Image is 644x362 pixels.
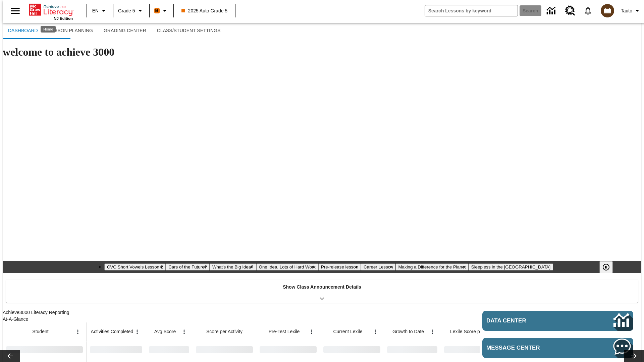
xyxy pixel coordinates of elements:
div: SubNavbar [3,23,226,39]
a: Data Center [543,2,561,20]
span: Activities Completed [91,328,133,335]
button: Slide 7 Making a Difference for the Planet [395,263,468,270]
a: Resource Center, Will open in new tab [561,2,579,20]
button: Lesson carousel, Next [624,350,644,362]
button: Pause [599,261,613,273]
span: Lesson Planning [49,28,93,34]
a: Message Center [482,338,633,358]
a: Home [29,3,73,16]
div: No Data, [146,341,193,358]
button: Slide 2 Cars of the Future? [166,263,210,270]
span: Grading Center [104,28,146,34]
button: Grading Center [98,23,152,39]
button: Open Menu [179,327,189,337]
button: Class/Student Settings [152,23,226,39]
span: Data Center [486,317,575,324]
button: Open Menu [307,327,317,337]
h1: welcome to achieve 3000 [3,46,641,58]
span: Tauto [621,7,632,14]
button: Slide 4 One Idea, Lots of Hard Work [256,263,318,270]
p: Show Class Announcement Details [283,284,361,291]
span: Avg Score [154,328,176,335]
span: Score per Activity [206,328,243,335]
span: Pre-Test Lexile [269,328,300,335]
button: Lesson Planning [43,23,98,39]
button: Grade: Grade 5, Select a grade [115,5,147,17]
button: Open Menu [427,327,437,337]
span: Class/Student Settings [157,28,221,34]
button: Slide 5 Pre-release lesson [318,263,361,270]
button: Slide 8 Sleepless in the Animal Kingdom [469,263,553,270]
button: Dashboard [3,23,43,39]
span: NJ Edition [54,16,73,20]
button: Slide 6 Career Lesson [361,263,395,270]
button: Profile/Settings [618,5,644,17]
span: Growth to Date [392,328,424,335]
button: Open Menu [132,327,142,337]
span: Grade 5 [118,7,135,14]
span: Lexile Score per Month [450,328,498,335]
span: 2025 Auto Grade 5 [181,7,228,14]
div: Show Class Announcement Details [6,280,638,303]
button: Slide 3 What's the Big Idea? [210,263,256,270]
span: Dashboard [8,28,38,34]
div: Home [29,2,73,20]
span: Achieve3000 Literacy Reporting [3,310,480,322]
img: avatar image [601,4,614,17]
div: Pause [599,261,620,273]
div: No Data, [320,341,384,358]
input: search field [425,5,518,16]
a: Data Center [482,311,633,331]
span: EN [92,7,99,14]
span: B [155,6,159,15]
a: Notifications [579,2,597,19]
button: Open Menu [370,327,380,337]
button: Boost Class color is orange. Change class color [152,5,171,17]
div: No Data, [87,341,146,358]
div: SubNavbar [3,23,641,39]
div: Home [41,26,56,33]
button: Slide 1 CVC Short Vowels Lesson 2 [104,263,166,270]
span: Student [32,328,48,335]
button: Open Menu [73,327,83,337]
button: Language: EN, Select a language [89,5,111,17]
span: Message Center [486,345,578,351]
span: Current Lexile [333,328,362,335]
div: At-A-Glance [3,316,480,322]
button: Select a new avatar [597,2,618,19]
button: Open side menu [5,1,25,21]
